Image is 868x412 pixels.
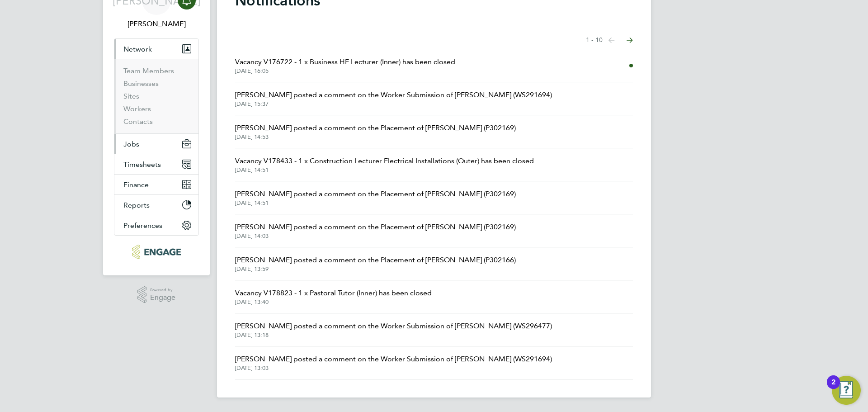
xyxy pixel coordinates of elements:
[150,286,175,294] span: Powered by
[114,175,198,194] button: Finance
[235,189,516,207] a: [PERSON_NAME] posted a comment on the Placement of [PERSON_NAME] (P302169)[DATE] 14:51
[123,160,161,169] span: Timesheets
[235,156,534,166] span: Vacancy V178433 - 1 x Construction Lecturer Electrical Installations (Outer) has been closed
[235,255,516,273] a: [PERSON_NAME] posted a comment on the Placement of [PERSON_NAME] (P302166)[DATE] 13:59
[123,92,139,100] a: Sites
[114,39,198,59] button: Network
[114,245,199,259] a: Go to home page
[137,286,176,303] a: Powered byEngage
[235,57,455,75] a: Vacancy V176722 - 1 x Business HE Lecturer (Inner) has been closed[DATE] 16:05
[235,265,516,273] span: [DATE] 13:59
[235,133,516,141] span: [DATE] 14:53
[114,215,198,235] button: Preferences
[235,123,516,141] a: [PERSON_NAME] posted a comment on the Placement of [PERSON_NAME] (P302169)[DATE] 14:53
[123,201,150,209] span: Reports
[235,321,552,331] span: [PERSON_NAME] posted a comment on the Worker Submission of [PERSON_NAME] (WS296477)
[831,382,835,394] div: 2
[586,31,633,49] nav: Select page of notifications list
[235,255,516,265] span: [PERSON_NAME] posted a comment on the Placement of [PERSON_NAME] (P302166)
[235,100,552,108] span: [DATE] 15:37
[235,90,552,108] a: [PERSON_NAME] posted a comment on the Worker Submission of [PERSON_NAME] (WS291694)[DATE] 15:37
[235,298,432,306] span: [DATE] 13:40
[132,245,180,259] img: morganhunt-logo-retina.png
[123,45,152,53] span: Network
[235,288,432,306] a: Vacancy V178823 - 1 x Pastoral Tutor (Inner) has been closed[DATE] 13:40
[114,154,198,174] button: Timesheets
[123,117,153,126] a: Contacts
[235,90,552,100] span: [PERSON_NAME] posted a comment on the Worker Submission of [PERSON_NAME] (WS291694)
[114,59,198,133] div: Network
[123,79,159,88] a: Businesses
[235,67,455,75] span: [DATE] 16:05
[123,221,162,230] span: Preferences
[586,36,603,45] span: 1 - 10
[114,134,198,154] button: Jobs
[235,57,455,67] span: Vacancy V176722 - 1 x Business HE Lecturer (Inner) has been closed
[235,189,516,199] span: [PERSON_NAME] posted a comment on the Placement of [PERSON_NAME] (P302169)
[235,199,516,207] span: [DATE] 14:51
[235,354,552,372] a: [PERSON_NAME] posted a comment on the Worker Submission of [PERSON_NAME] (WS291694)[DATE] 13:03
[235,331,552,339] span: [DATE] 13:18
[235,354,552,365] span: [PERSON_NAME] posted a comment on the Worker Submission of [PERSON_NAME] (WS291694)
[123,104,151,113] a: Workers
[114,19,199,29] span: Jerin Aktar
[235,222,516,232] span: [PERSON_NAME] posted a comment on the Placement of [PERSON_NAME] (P302169)
[235,166,534,174] span: [DATE] 14:51
[123,140,139,148] span: Jobs
[235,288,432,298] span: Vacancy V178823 - 1 x Pastoral Tutor (Inner) has been closed
[235,222,516,240] a: [PERSON_NAME] posted a comment on the Placement of [PERSON_NAME] (P302169)[DATE] 14:03
[150,294,175,302] span: Engage
[832,376,861,405] button: Open Resource Center, 2 new notifications
[114,195,198,215] button: Reports
[235,123,516,133] span: [PERSON_NAME] posted a comment on the Placement of [PERSON_NAME] (P302169)
[235,232,516,240] span: [DATE] 14:03
[235,365,552,372] span: [DATE] 13:03
[123,180,149,189] span: Finance
[123,66,174,75] a: Team Members
[235,321,552,339] a: [PERSON_NAME] posted a comment on the Worker Submission of [PERSON_NAME] (WS296477)[DATE] 13:18
[235,156,534,174] a: Vacancy V178433 - 1 x Construction Lecturer Electrical Installations (Outer) has been closed[DATE...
